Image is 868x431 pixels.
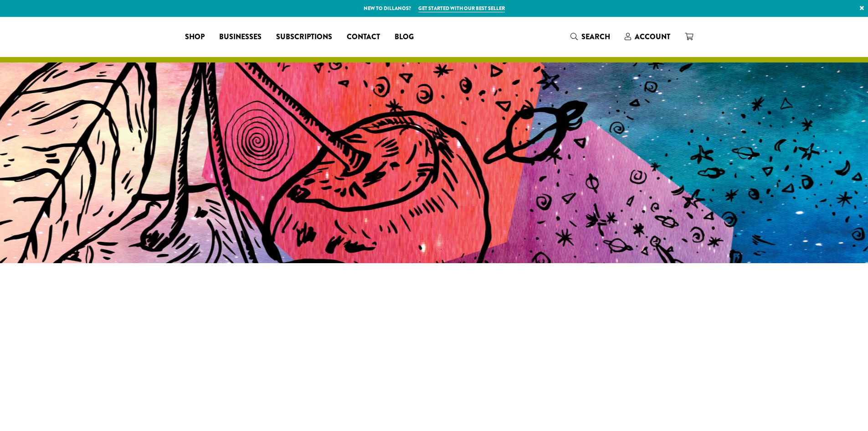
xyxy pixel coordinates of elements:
[219,31,262,43] span: Businesses
[276,31,332,43] span: Subscriptions
[563,29,617,44] a: Search
[418,5,505,12] a: Get started with our best seller
[178,30,212,44] a: Shop
[581,31,610,42] span: Search
[185,31,205,43] span: Shop
[395,31,414,43] span: Blog
[635,31,670,42] span: Account
[347,31,380,43] span: Contact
